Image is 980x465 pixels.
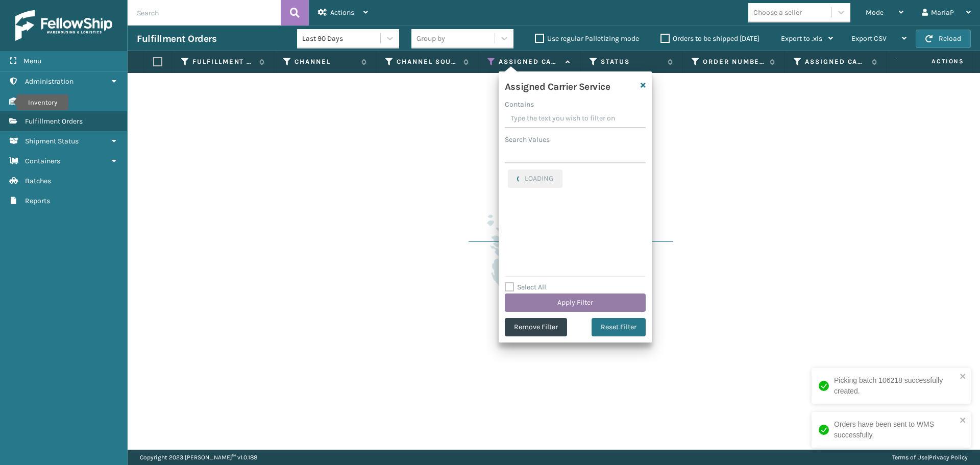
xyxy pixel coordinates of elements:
h3: Fulfillment Orders [137,33,216,45]
label: Select All [505,283,546,291]
input: Type the text you wish to filter on [505,110,646,128]
label: Use regular Palletizing mode [535,34,639,43]
label: Fulfillment Order Id [192,57,254,66]
label: Assigned Carrier Service [499,57,560,66]
h4: Assigned Carrier Service [505,78,610,93]
button: Reset Filter [592,318,646,336]
label: Orders to be shipped [DATE] [660,34,759,43]
span: Export CSV [851,34,887,43]
span: Export to .xls [781,34,822,43]
label: Channel Source [397,57,458,66]
label: Status [601,57,663,66]
img: logo [15,10,112,41]
span: Batches [25,177,51,185]
div: Picking batch 106218 successfully created. [834,375,957,397]
div: Choose a seller [753,7,802,18]
span: Reports [25,197,50,205]
label: Assigned Carrier [805,57,867,66]
button: Apply Filter [505,293,646,312]
span: Shipment Status [25,137,79,145]
button: Remove Filter [505,318,567,336]
button: close [960,372,967,382]
div: Orders have been sent to WMS successfully. [834,419,957,440]
label: Channel [295,57,356,66]
button: close [960,416,967,426]
label: Contains [505,99,534,110]
button: LOADING [508,169,562,188]
label: Search Values [505,134,550,145]
span: Containers [25,157,60,165]
button: Reload [916,30,971,48]
span: Inventory [25,97,55,106]
p: Copyright 2023 [PERSON_NAME]™ v 1.0.188 [140,450,257,465]
span: Mode [866,8,884,17]
span: Actions [330,8,354,17]
div: Last 90 Days [302,33,381,44]
div: Group by [416,33,445,44]
span: Fulfillment Orders [25,117,83,126]
span: Menu [23,57,41,65]
span: Administration [25,77,73,86]
label: Order Number [703,57,765,66]
span: Actions [899,53,970,70]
